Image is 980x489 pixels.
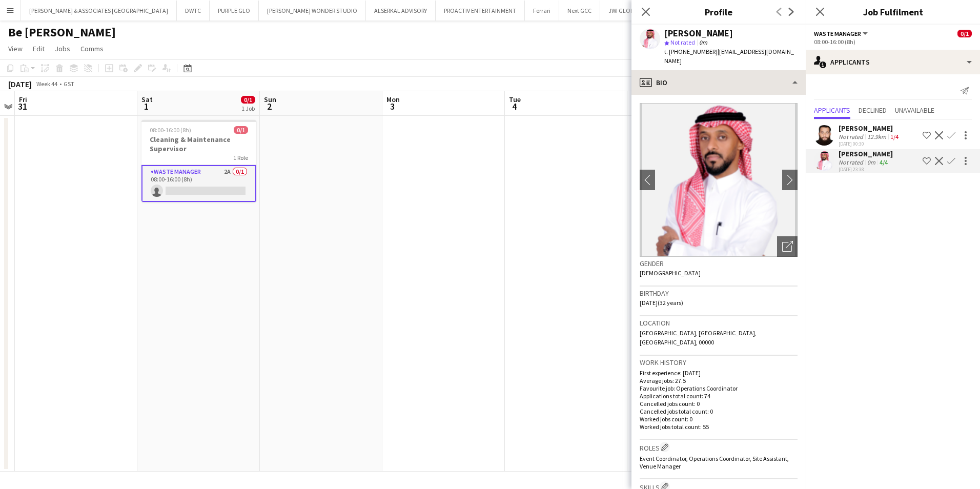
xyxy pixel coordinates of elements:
[640,455,789,470] span: Event Coordinator, Operations Coordinator, Site Assistant, Venue Manager
[640,318,798,328] h3: Location
[806,5,980,18] h3: Job Fulfilment
[525,1,559,21] button: Ferrari
[33,44,45,53] span: Edit
[865,133,888,140] div: 12.9km
[600,1,649,21] button: JWI GLOBAL
[8,79,32,89] div: [DATE]
[80,44,104,53] span: Comms
[8,25,116,40] h1: Be [PERSON_NAME]
[34,80,59,88] span: Week 44
[51,42,74,55] a: Jobs
[640,329,757,346] span: [GEOGRAPHIC_DATA], [GEOGRAPHIC_DATA], [GEOGRAPHIC_DATA], 00000
[241,96,255,104] span: 0/1
[8,44,23,53] span: View
[141,95,153,104] span: Sat
[640,423,798,431] p: Worked jobs total count: 55
[640,369,798,377] p: First experience: [DATE]
[640,377,798,384] p: Average jobs: 27.5
[264,95,276,104] span: Sun
[141,120,256,202] app-job-card: 08:00-16:00 (8h)0/1Cleaning & Maintenance Supervisor1 RoleWaste Manager2A0/108:00-16:00 (8h)
[385,100,400,112] span: 3
[640,358,798,367] h3: Work history
[640,407,798,415] p: Cancelled jobs total count: 0
[640,442,798,453] h3: Roles
[4,42,27,55] a: View
[262,100,276,112] span: 2
[386,95,400,104] span: Mon
[839,124,901,133] div: [PERSON_NAME]
[177,1,210,21] button: DWTC
[859,107,887,114] span: Declined
[814,107,850,114] span: Applicants
[839,158,865,166] div: Not rated
[19,95,27,104] span: Fri
[664,48,794,65] span: | [EMAIL_ADDRESS][DOMAIN_NAME]
[814,30,861,37] span: Waste Manager
[640,384,798,392] p: Favourite job: Operations Coordinator
[140,100,153,112] span: 1
[664,48,718,55] span: t. [PHONE_NUMBER]
[436,1,525,21] button: PROACTIV ENTERTAINMENT
[241,105,255,112] div: 1 Job
[957,30,972,37] span: 0/1
[640,415,798,423] p: Worked jobs count: 0
[234,126,248,134] span: 0/1
[640,289,798,298] h3: Birthday
[839,140,901,147] div: [DATE] 00:30
[640,400,798,407] p: Cancelled jobs count: 0
[17,100,27,112] span: 31
[839,149,893,158] div: [PERSON_NAME]
[64,80,74,88] div: GST
[21,1,177,21] button: [PERSON_NAME] & ASSOCIATES [GEOGRAPHIC_DATA]
[55,44,70,53] span: Jobs
[640,269,701,277] span: [DEMOGRAPHIC_DATA]
[233,154,248,161] span: 1 Role
[141,135,256,153] h3: Cleaning & Maintenance Supervisor
[630,100,645,112] span: 5
[640,392,798,400] p: Applications total count: 74
[631,5,806,18] h3: Profile
[559,1,600,21] button: Next GCC
[670,38,695,46] span: Not rated
[29,42,49,55] a: Edit
[210,1,259,21] button: PURPLE GLO
[664,29,733,38] div: [PERSON_NAME]
[777,236,798,257] div: Open photos pop-in
[865,158,877,166] div: 0m
[141,165,256,202] app-card-role: Waste Manager2A0/108:00-16:00 (8h)
[697,38,709,46] span: 0m
[839,133,865,140] div: Not rated
[890,133,899,140] app-skills-label: 1/4
[814,30,869,37] button: Waste Manager
[880,158,888,166] app-skills-label: 4/4
[366,1,436,21] button: ALSERKAL ADVISORY
[640,103,798,257] img: Crew avatar or photo
[640,299,683,307] span: [DATE] (32 years)
[640,259,798,268] h3: Gender
[895,107,934,114] span: Unavailable
[507,100,521,112] span: 4
[814,38,972,46] div: 08:00-16:00 (8h)
[76,42,108,55] a: Comms
[806,50,980,74] div: Applicants
[631,70,806,95] div: Bio
[150,126,191,134] span: 08:00-16:00 (8h)
[259,1,366,21] button: [PERSON_NAME] WONDER STUDIO
[509,95,521,104] span: Tue
[839,166,893,173] div: [DATE] 23:38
